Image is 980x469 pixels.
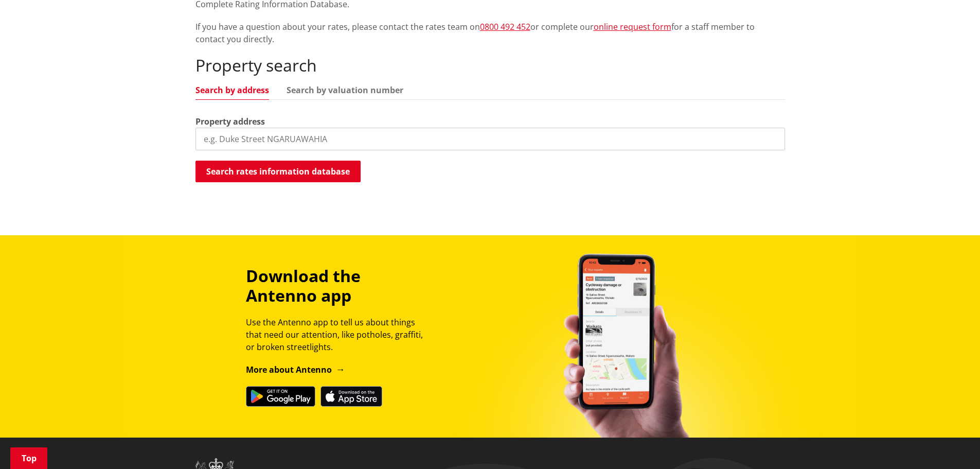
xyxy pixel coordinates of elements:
a: Search by address [195,86,269,94]
a: Top [10,447,47,469]
h2: Property search [195,56,785,75]
h3: Download the Antenno app [246,266,432,306]
a: Search by valuation number [287,86,403,94]
a: online request form [594,21,671,32]
a: 0800 492 452 [480,21,530,32]
input: e.g. Duke Street NGARUAWAHIA [195,128,785,150]
img: Download on the App Store [320,386,382,407]
p: Use the Antenno app to tell us about things that need our attention, like potholes, graffiti, or ... [246,316,432,353]
a: More about Antenno [246,364,345,375]
img: Get it on Google Play [246,386,315,407]
p: If you have a question about your rates, please contact the rates team on or complete our for a s... [195,21,785,45]
label: Property address [195,115,265,128]
button: Search rates information database [195,161,361,182]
